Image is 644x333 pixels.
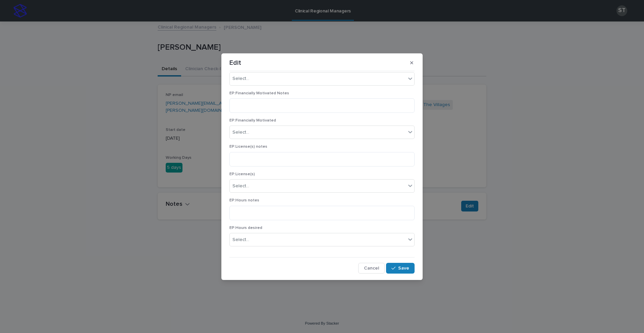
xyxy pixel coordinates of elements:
span: Cancel [364,266,379,271]
button: Save [386,263,415,274]
span: EP:Hours desired [229,226,262,230]
div: Select... [232,75,249,82]
span: Save [398,266,409,271]
p: Edit [229,59,241,67]
div: Select... [232,183,249,190]
div: Select... [232,236,249,243]
button: Cancel [358,263,385,274]
span: EP:Hours notes [229,198,259,202]
span: EP:License(s) [229,172,255,176]
div: Select... [232,129,249,136]
span: EP:Financially Motivated [229,118,276,123]
span: EP:Financially Motivated Notes [229,91,289,95]
span: EP:License(s) notes [229,145,267,149]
